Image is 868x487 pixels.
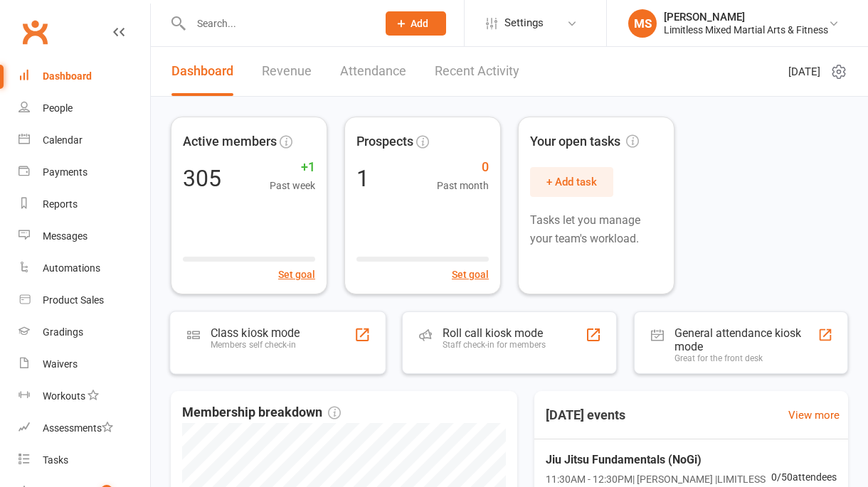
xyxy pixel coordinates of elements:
span: Past month [437,178,489,193]
a: Automations [18,252,150,284]
a: View more [788,407,840,424]
span: Past week [270,178,315,193]
div: Staff check-in for members [443,340,546,350]
span: 0 [437,157,489,178]
div: Workouts [43,390,85,402]
div: Reports [43,198,78,210]
span: Jiu Jitsu Fundamentals (NoGi) [546,451,771,469]
span: Settings [504,7,544,39]
span: Your open tasks [530,132,639,152]
div: Class kiosk mode [211,326,300,340]
a: Payments [18,156,150,188]
h3: [DATE] events [534,402,637,428]
div: Assessments [43,422,113,434]
span: +1 [270,157,315,178]
span: 0 / 50 attendees [771,469,837,485]
a: Product Sales [18,284,150,316]
span: Active members [183,132,277,152]
div: Automations [43,262,100,274]
a: Assessments [18,412,150,444]
div: Limitless Mixed Martial Arts & Fitness [664,23,828,36]
a: Attendance [340,47,406,96]
div: Dashboard [43,70,92,82]
div: Members self check-in [211,340,300,350]
div: Calendar [43,134,83,146]
div: 305 [183,167,221,190]
a: Recent Activity [435,47,519,96]
a: Calendar [18,124,150,156]
button: Set goal [278,267,315,282]
a: Messages [18,220,150,252]
span: Membership breakdown [182,402,341,423]
button: Set goal [452,267,489,282]
button: Add [386,11,446,36]
div: MS [628,9,657,38]
button: + Add task [530,167,613,197]
div: Great for the front desk [674,353,818,363]
div: Tasks [43,454,68,466]
a: Gradings [18,316,150,348]
a: Tasks [18,444,150,476]
div: People [43,102,73,114]
div: 1 [356,167,369,190]
div: Messages [43,230,88,242]
input: Search... [186,14,367,33]
a: Dashboard [18,60,150,92]
a: People [18,92,150,124]
div: Gradings [43,326,83,338]
a: Reports [18,188,150,220]
div: Product Sales [43,294,104,306]
a: Dashboard [171,47,233,96]
p: Tasks let you manage your team's workload. [530,211,662,247]
a: Clubworx [17,14,53,50]
a: Revenue [262,47,312,96]
div: Waivers [43,358,78,370]
div: [PERSON_NAME] [664,11,828,23]
span: Add [411,18,428,29]
span: Prospects [356,132,413,152]
a: Workouts [18,380,150,412]
span: [DATE] [788,63,820,80]
div: General attendance kiosk mode [674,326,818,353]
div: Roll call kiosk mode [443,326,546,340]
a: Waivers [18,348,150,380]
div: Payments [43,166,88,178]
